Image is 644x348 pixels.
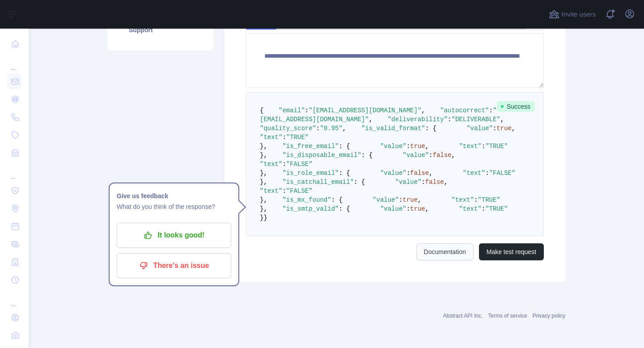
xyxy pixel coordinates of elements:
span: , [500,116,504,123]
span: : [489,107,493,114]
span: : [493,125,496,132]
span: "autocorrect" [440,107,489,114]
span: "is_smtp_valid" [282,205,339,212]
a: Documentation [416,243,474,260]
span: true [496,125,512,132]
span: "text" [260,134,282,141]
span: "is_catchall_email" [282,178,354,186]
span: "value" [402,152,429,159]
span: "0.95" [320,125,342,132]
span: , [418,196,421,204]
span: , [444,178,448,186]
span: : [407,205,410,212]
span: "value" [395,178,422,186]
span: }, [260,143,267,150]
span: : [282,134,286,141]
span: "text" [459,205,481,212]
span: "value" [466,125,493,132]
span: "text" [452,196,474,204]
span: : [482,143,485,150]
div: ... [7,290,21,308]
span: : { [354,178,365,186]
span: : [305,107,309,114]
span: , [425,205,429,212]
span: "email" [279,107,305,114]
span: "quality_score" [260,125,316,132]
span: "deliverability" [388,116,448,123]
span: : { [361,152,373,159]
span: : [448,116,451,123]
span: true [402,196,418,204]
span: Invite users [561,9,596,20]
span: "text" [459,143,481,150]
span: }, [260,196,267,204]
span: : { [425,125,436,132]
a: Privacy policy [533,313,565,319]
span: "FALSE" [489,170,516,177]
span: : [407,170,410,177]
span: false [433,152,452,159]
span: true [410,143,425,150]
span: true [410,205,425,212]
span: "text" [260,161,282,168]
span: "text" [260,187,282,195]
span: : { [339,143,350,150]
button: Invite users [547,7,597,21]
span: "TRUE" [286,134,309,141]
span: } [260,214,263,221]
span: , [425,143,429,150]
span: : [421,178,425,186]
span: , [343,125,346,132]
span: Success [497,101,535,112]
a: Support [118,20,203,40]
span: "TRUE" [485,143,508,150]
span: "value" [380,143,407,150]
span: : [407,143,410,150]
span: "is_disposable_email" [282,152,361,159]
span: "is_role_email" [282,170,339,177]
span: : { [331,196,343,204]
span: : [429,152,432,159]
span: : { [339,170,350,177]
span: "value" [380,205,407,212]
span: , [421,107,425,114]
span: "is_mx_found" [282,196,331,204]
div: ... [7,163,21,181]
span: "[EMAIL_ADDRESS][DOMAIN_NAME]" [309,107,421,114]
span: : [482,205,485,212]
span: : [485,170,489,177]
span: : [282,161,286,168]
span: : [316,125,320,132]
span: , [369,116,373,123]
span: "FALSE" [286,161,313,168]
span: "TRUE" [478,196,500,204]
div: ... [7,54,21,72]
span: "is_free_email" [282,143,339,150]
button: Make test request [479,243,544,260]
span: , [512,125,515,132]
span: false [425,178,444,186]
span: "DELIVERABLE" [451,116,500,123]
span: }, [260,170,267,177]
a: Terms of service [488,313,527,319]
span: }, [260,152,267,159]
span: "is_valid_format" [361,125,425,132]
p: What do you think of the response? [117,201,231,212]
span: : [399,196,402,204]
a: Abstract API Inc. [443,313,483,319]
span: "value" [380,170,407,177]
span: "FALSE" [286,187,313,195]
span: "TRUE" [485,205,508,212]
span: : [282,187,286,195]
span: : { [339,205,350,212]
span: "text" [463,170,485,177]
span: , [429,170,432,177]
span: "value" [373,196,399,204]
span: }, [260,178,267,186]
h1: Give us feedback [117,191,231,201]
span: false [410,170,429,177]
span: , [452,152,455,159]
span: }, [260,205,267,212]
span: } [263,214,267,221]
span: : [474,196,478,204]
